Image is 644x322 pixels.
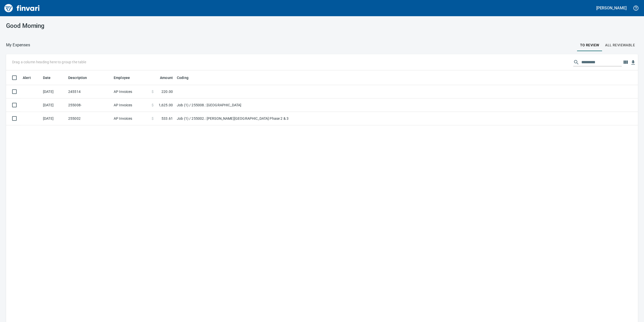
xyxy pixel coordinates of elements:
span: $ [152,89,154,94]
td: [DATE] [41,98,66,112]
span: To Review [580,42,599,48]
img: Finvari [3,2,41,14]
span: $ [152,103,154,108]
span: Description [68,75,94,81]
nav: breadcrumb [6,42,30,48]
h3: Good Morning [6,22,209,29]
p: My Expenses [6,42,30,48]
td: [DATE] [41,112,66,125]
span: Description [68,75,87,81]
td: Job (1) / 255008.: [GEOGRAPHIC_DATA] [175,98,301,112]
span: 220.00 [161,89,173,94]
td: AP Invoices [112,85,150,98]
td: 255002 [66,112,112,125]
span: Employee [114,75,136,81]
h5: [PERSON_NAME] [596,5,627,11]
td: 245514 [66,85,112,98]
span: Date [43,75,51,81]
p: Drag a column heading here to group the table [12,59,86,65]
span: $ [152,116,154,121]
span: Alert [23,75,31,81]
span: 1,625.00 [159,103,173,108]
span: Coding [177,75,195,81]
button: Choose columns to display [622,58,629,66]
button: Download table [629,59,637,66]
span: Amount [160,75,173,81]
span: 533.61 [161,116,173,121]
td: AP Invoices [112,112,150,125]
td: AP Invoices [112,98,150,112]
span: Date [43,75,57,81]
td: [DATE] [41,85,66,98]
span: Amount [153,75,173,81]
span: Coding [177,75,188,81]
span: Employee [114,75,130,81]
span: Alert [23,75,37,81]
button: [PERSON_NAME] [595,4,628,12]
span: All Reviewable [605,42,635,48]
td: Job (1) / 255002.: [PERSON_NAME][GEOGRAPHIC_DATA] Phase 2 & 3 [175,112,301,125]
td: 255008- [66,98,112,112]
